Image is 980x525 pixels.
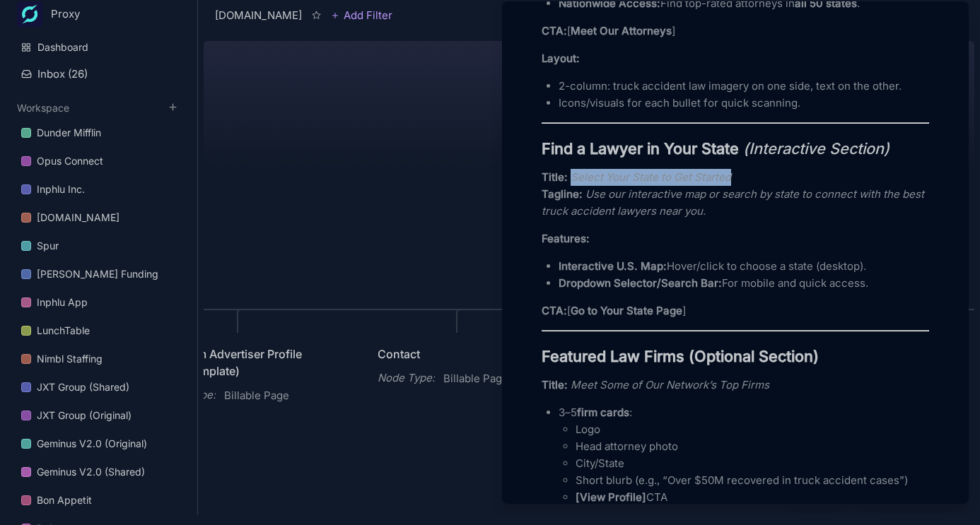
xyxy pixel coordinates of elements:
[559,404,929,421] p: 3–5 :
[542,139,739,158] strong: Find a Lawyer in Your State
[559,258,929,275] p: Hover/click to choose a state (desktop).
[542,24,567,37] strong: CTA:
[559,95,929,112] p: Icons/visuals for each bullet for quick scanning.
[542,378,568,391] strong: Title:
[542,52,580,65] strong: Layout:
[576,455,929,472] p: City/State
[542,170,568,184] strong: Title:
[577,406,629,419] strong: firm cards
[542,187,583,201] strong: Tagline:
[571,24,672,37] strong: Meet Our Attorneys
[571,378,769,391] em: Meet Some of Our Network’s Top Firms
[571,170,731,184] em: Select Your State to Get Started
[559,259,667,273] strong: Interactive U.S. Map:
[559,78,929,95] p: 2-column: truck accident law imagery on one side, text on the other.
[576,421,929,438] p: Logo
[542,187,927,218] em: Use our interactive map or search by state to connect with the best truck accident lawyers near you.
[542,232,590,245] strong: Features:
[576,490,646,504] strong: [View Profile]
[571,304,682,317] strong: Go to Your State Page
[743,139,889,158] em: (Interactive Section)
[542,23,929,40] p: [ ]
[576,472,929,489] p: Short blurb (e.g., “Over $50M recovered in truck accident cases”)
[542,347,819,365] strong: Featured Law Firms (Optional Section)
[559,275,929,292] p: For mobile and quick access.
[559,276,722,290] strong: Dropdown Selector/Search Bar:
[542,304,567,317] strong: CTA:
[576,438,929,455] p: Head attorney photo
[542,302,929,319] p: [ ]
[576,489,929,506] p: CTA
